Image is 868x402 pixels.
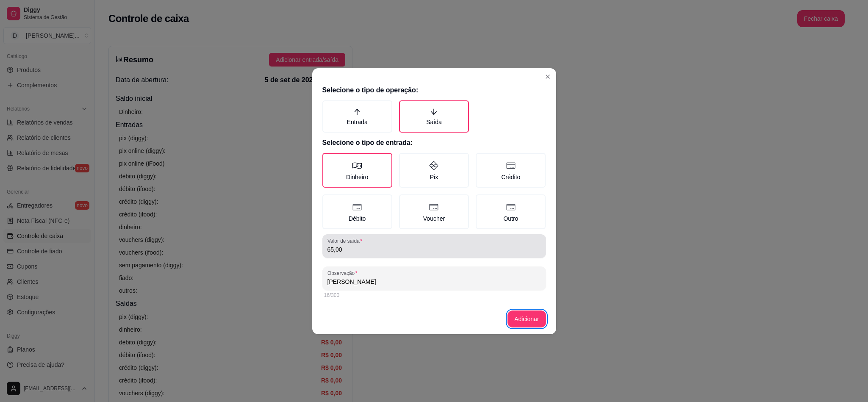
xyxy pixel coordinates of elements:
[322,100,392,133] label: Entrada
[541,70,555,83] button: Close
[399,100,469,133] label: Saída
[324,292,544,299] div: 16/300
[322,138,546,148] h2: Selecione o tipo de entrada:
[327,245,541,254] input: Valor de saída
[430,108,438,116] span: arrow-down
[322,85,546,95] h2: Selecione o tipo de operação:
[353,108,361,116] span: arrow-up
[322,153,392,188] label: Dinheiro
[476,194,546,229] label: Outro
[322,194,392,229] label: Débito
[327,277,541,286] input: Observação
[476,153,546,188] label: Crédito
[399,194,469,229] label: Voucher
[327,269,360,277] label: Observação
[399,153,469,188] label: Pix
[507,311,546,327] button: Adicionar
[327,237,365,244] label: Valor de saída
